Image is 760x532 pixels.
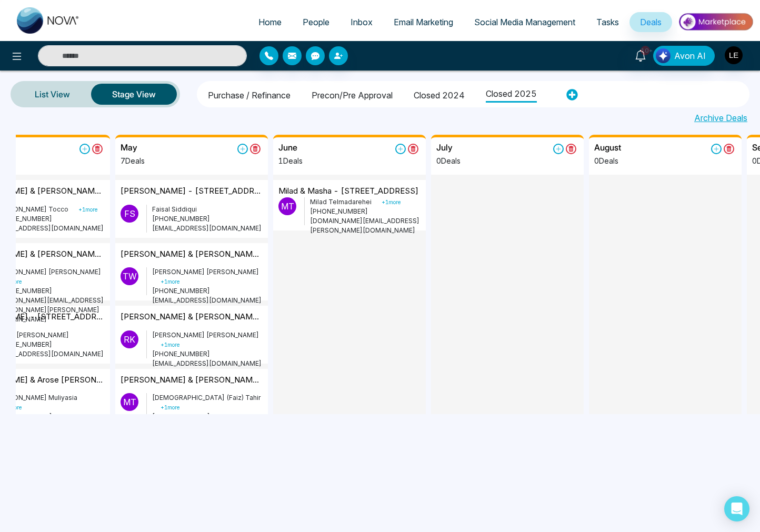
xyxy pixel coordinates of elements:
[258,17,282,27] span: Home
[278,143,297,153] h5: June
[656,48,671,63] img: Lead Flow
[594,155,624,166] p: 0 Deals
[121,143,137,153] h5: May
[121,311,263,323] p: [PERSON_NAME] & [PERSON_NAME] - [STREET_ADDRESS]
[724,496,749,521] div: Open Intercom Messenger
[436,143,453,153] h5: July
[278,197,296,215] p: M T
[91,84,177,105] button: Stage View
[310,207,421,216] p: [PHONE_NUMBER]
[152,393,263,412] p: [DEMOGRAPHIC_DATA] (Faiz) Tahir
[152,286,263,296] p: [PHONE_NUMBER]
[382,199,401,205] small: + 1 more
[486,83,537,103] li: Closed 2025
[312,85,393,103] li: Precon/Pre Approval
[152,205,263,214] p: Faisal Siddiqui
[474,17,575,27] span: Social Media Management
[629,12,672,32] a: Deals
[640,17,662,27] span: Deals
[414,85,465,103] li: Closed 2024
[436,155,466,166] p: 0 Deals
[464,12,586,32] a: Social Media Management
[161,342,179,348] small: + 1 more
[628,46,653,64] a: 10+
[394,17,453,27] span: Email Marketing
[121,374,263,386] p: [PERSON_NAME] & [PERSON_NAME] Sheikh - 40-41 [STREET_ADDRESS]
[152,349,263,359] p: [PHONE_NUMBER]
[161,278,179,285] small: + 1 more
[303,17,329,27] span: People
[78,206,97,213] small: + 1 more
[596,17,619,27] span: Tasks
[208,85,291,103] li: Purchase / Refinance
[152,214,263,224] p: [PHONE_NUMBER]
[641,46,650,55] span: 10+
[248,12,292,32] a: Home
[152,296,263,305] p: [EMAIL_ADDRESS][DOMAIN_NAME]
[121,330,138,348] p: R K
[121,393,138,411] p: M T
[161,404,179,410] small: + 1 more
[152,412,263,421] p: [PHONE_NUMBER]
[653,46,715,66] button: Avon AI
[694,112,747,124] a: Archive Deals
[121,205,138,223] p: F S
[14,82,91,107] a: List View
[121,185,263,197] p: [PERSON_NAME] - [STREET_ADDRESS]
[278,155,308,166] p: 1 Deals
[383,12,464,32] a: Email Marketing
[152,267,263,286] p: [PERSON_NAME] [PERSON_NAME]
[152,330,263,349] p: [PERSON_NAME] [PERSON_NAME]
[586,12,629,32] a: Tasks
[725,46,743,64] img: User Avatar
[594,143,621,153] h5: August
[310,197,421,207] p: Milad Telmadarehei
[121,155,150,166] p: 7 Deals
[278,185,418,197] p: Milad & Masha - [STREET_ADDRESS]
[121,267,138,285] p: T W
[340,12,383,32] a: Inbox
[292,12,340,32] a: People
[310,216,421,235] p: [DOMAIN_NAME][EMAIL_ADDRESS][PERSON_NAME][DOMAIN_NAME]
[152,224,263,233] p: [EMAIL_ADDRESS][DOMAIN_NAME]
[152,359,263,368] p: [EMAIL_ADDRESS][DOMAIN_NAME]
[17,7,80,34] img: Nova CRM Logo
[674,49,706,62] span: Avon AI
[121,248,263,260] p: [PERSON_NAME] & [PERSON_NAME] - 11 balliston Barrie ON L4N6Z6
[677,10,754,34] img: Market-place.gif
[351,17,373,27] span: Inbox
